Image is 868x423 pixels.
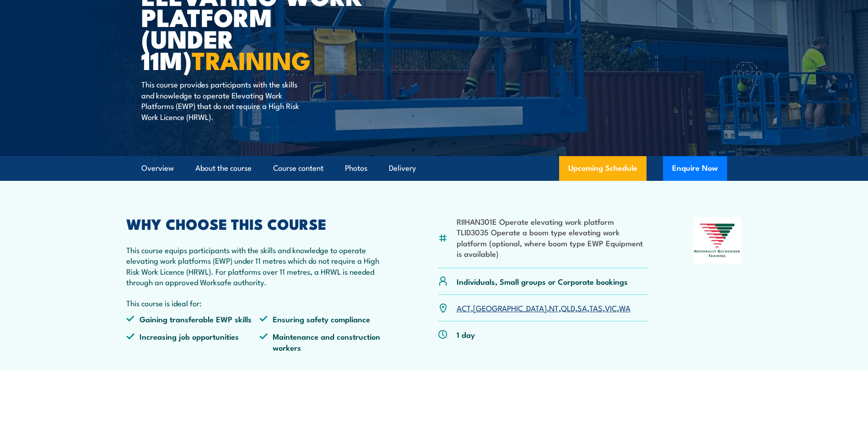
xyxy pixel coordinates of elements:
a: Course content [273,156,323,180]
li: Maintenance and construction workers [259,331,393,352]
button: Enquire Now [663,156,727,181]
p: This course is ideal for: [126,298,394,308]
a: SA [577,302,587,313]
p: This course equips participants with the skills and knowledge to operate elevating work platforms... [126,244,394,287]
a: ACT [457,302,471,313]
h2: WHY CHOOSE THIS COURSE [126,217,394,230]
img: Nationally Recognised Training logo. [693,217,742,264]
p: , , , , , , , [457,303,631,313]
a: Overview [141,156,174,180]
li: Increasing job opportunities [126,331,260,352]
strong: TRAINING [192,40,311,78]
a: Photos [345,156,367,180]
a: About the course [195,156,252,180]
li: RIIHAN301E Operate elevating work platform [457,216,648,227]
a: Delivery [389,156,416,180]
li: Ensuring safety compliance [259,314,393,324]
a: NT [549,302,559,313]
a: Upcoming Schedule [559,156,647,181]
a: VIC [605,302,617,313]
li: TLID3035 Operate a boom type elevating work platform (optional, where boom type EWP Equipment is ... [457,227,648,259]
p: 1 day [457,329,475,340]
a: TAS [589,302,603,313]
a: QLD [561,302,575,313]
p: This course provides participants with the skills and knowledge to operate Elevating Work Platfor... [141,79,308,122]
a: [GEOGRAPHIC_DATA] [473,302,547,313]
p: Individuals, Small groups or Corporate bookings [457,276,628,287]
a: WA [619,302,631,313]
li: Gaining transferable EWP skills [126,314,260,324]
